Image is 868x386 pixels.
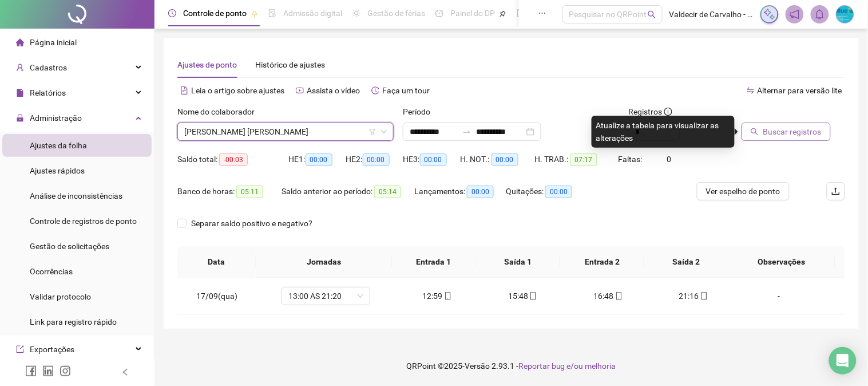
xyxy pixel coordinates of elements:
[306,153,332,166] span: 00:00
[790,9,800,19] span: notification
[197,292,238,301] span: 17/09(qua)
[747,86,755,94] span: swap
[831,187,841,196] span: upload
[16,114,24,122] span: lock
[574,290,641,302] div: 16:48
[461,153,535,166] div: H. NOT.:
[403,153,461,166] div: HE 3:
[30,242,109,251] span: Gestão de solicitações
[699,292,708,300] span: mobile
[30,141,87,150] span: Ajustes da folha
[369,128,376,135] span: filter
[30,317,117,326] span: Link para registro rápido
[381,128,387,135] span: down
[763,8,776,21] img: sparkle-icon.fc2bf0ac1784a2077858766a79e2daf3.svg
[352,9,360,17] span: sun
[367,9,425,18] span: Gestão de férias
[256,246,391,278] th: Jornadas
[742,123,831,141] button: Buscar registros
[282,185,414,198] div: Saldo anterior ao período:
[16,64,24,72] span: user-add
[30,216,137,226] span: Controle de registros de ponto
[180,86,188,94] span: file-text
[500,10,506,17] span: pushpin
[763,125,822,138] span: Buscar registros
[168,9,176,17] span: clock-circle
[371,86,379,94] span: history
[669,8,754,21] span: Valdecir de Carvalho - BlueW Shop Taboão
[492,153,518,166] span: 00:00
[660,290,727,302] div: 21:16
[629,105,672,118] span: Registros
[251,10,258,17] span: pushpin
[236,186,263,198] span: 05:11
[296,86,304,94] span: youtube
[829,347,857,375] div: Open Intercom Messenger
[648,10,656,19] span: search
[420,153,447,166] span: 00:00
[60,365,71,377] span: instagram
[25,365,37,377] span: facebook
[30,267,73,276] span: Ocorrências
[16,38,24,46] span: home
[614,292,623,300] span: mobile
[374,186,401,198] span: 05:14
[187,217,317,230] span: Separar saldo positivo e negativo?
[154,346,868,386] footer: QRPoint © 2025 - 2.93.1 -
[177,246,256,278] th: Data
[837,6,854,23] img: 19474
[489,290,556,302] div: 15:48
[30,88,66,97] span: Relatórios
[467,186,494,198] span: 00:00
[30,63,67,72] span: Cadastros
[443,292,452,300] span: mobile
[191,86,284,95] span: Leia o artigo sobre ajustes
[184,123,387,140] span: CAIO SILVA SIQUEIRA
[815,9,825,19] span: bell
[570,153,597,166] span: 07:17
[435,9,443,17] span: dashboard
[30,292,91,301] span: Validar protocolo
[177,105,262,118] label: Nome do colaborador
[535,153,619,166] div: H. TRAB.:
[177,60,237,69] span: Ajustes de ponto
[42,365,54,377] span: linkedin
[465,361,490,371] span: Versão
[618,155,644,164] span: Faltas:
[697,182,790,200] button: Ver espelho de ponto
[667,155,671,164] span: 0
[751,128,759,136] span: search
[462,127,471,136] span: swap-right
[289,153,346,166] div: HE 1:
[517,9,525,17] span: book
[560,246,644,278] th: Entrada 2
[476,246,560,278] th: Saída 1
[462,127,471,136] span: to
[528,292,537,300] span: mobile
[177,185,282,198] div: Banco de horas:
[592,116,735,148] div: Atualize a tabela para visualizar as alterações
[307,86,360,95] span: Assista o vídeo
[506,185,589,198] div: Quitações:
[382,86,430,95] span: Faça um tour
[283,9,342,18] span: Admissão digital
[746,290,813,302] div: -
[728,246,835,278] th: Observações
[30,345,74,354] span: Exportações
[450,9,495,18] span: Painel do DP
[30,191,122,200] span: Análise de inconsistências
[545,186,572,198] span: 00:00
[346,153,403,166] div: HE 2:
[16,89,24,97] span: file
[219,153,248,166] span: -00:03
[518,361,616,371] span: Reportar bug e/ou melhoria
[183,9,247,18] span: Controle de ponto
[121,368,129,376] span: left
[30,38,77,47] span: Página inicial
[30,166,85,175] span: Ajustes rápidos
[363,153,390,166] span: 00:00
[16,345,24,353] span: export
[177,153,289,166] div: Saldo total:
[255,60,325,69] span: Histórico de ajustes
[538,9,546,17] span: ellipsis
